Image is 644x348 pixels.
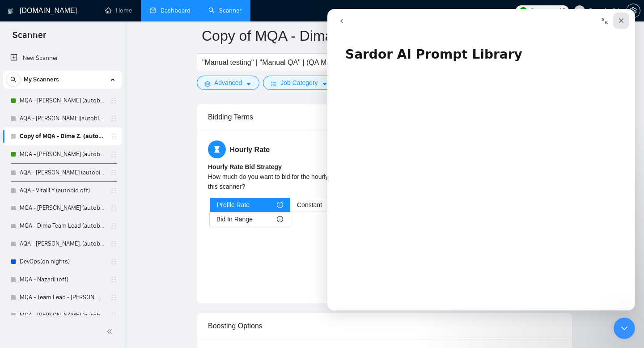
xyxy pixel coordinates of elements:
[20,145,105,163] a: MQA - [PERSON_NAME] (autobid on)
[20,253,105,271] a: DevOps(on nights)
[20,271,105,289] a: MQA - Nazarii (off)
[3,49,122,67] li: New Scanner
[110,294,117,301] span: holder
[214,78,242,88] span: Advanced
[520,7,527,14] img: upwork-logo.png
[20,199,105,217] a: MQA - [PERSON_NAME] (autobid off )
[5,29,53,47] span: Scanner
[110,115,117,122] span: holder
[7,76,20,83] span: search
[150,7,191,14] a: dashboardDashboard
[530,6,557,16] span: Connects:
[110,276,117,283] span: holder
[197,76,259,90] button: settingAdvancedcaret-down
[204,81,211,87] span: setting
[20,164,105,182] a: AQA - [PERSON_NAME] (autobid off)
[627,7,640,14] span: setting
[559,6,565,16] span: 12
[208,140,226,158] span: hourglass
[6,72,21,87] button: search
[20,235,105,253] a: AQA - [PERSON_NAME]. (autobid off day)
[24,71,59,89] span: My Scanners
[280,78,318,88] span: Job Category
[110,240,117,247] span: holder
[246,81,252,87] span: caret-down
[208,163,282,170] b: Hourly Rate Bid Strategy
[20,289,105,306] a: MQA - Team Lead - [PERSON_NAME] (autobid night off) (28.03)
[208,172,383,191] div: How much do you want to bid for the hourly projects found by this scanner?
[110,151,117,158] span: holder
[110,169,117,176] span: holder
[271,81,277,87] span: bars
[20,217,105,235] a: MQA - Dima Team Lead (autobid on)
[626,4,640,18] button: setting
[322,81,328,87] span: caret-down
[208,140,383,158] h5: Hourly Rate
[10,49,114,67] a: New Scanner
[110,258,117,265] span: holder
[277,216,283,222] span: info-circle
[106,327,115,336] span: double-left
[20,306,105,324] a: MQA - [PERSON_NAME] (autobid off)
[110,222,117,229] span: holder
[8,4,14,18] img: logo
[20,110,105,127] a: AQA - [PERSON_NAME](autobid ff) (Copy of Polina's)
[614,318,635,339] iframe: To enrich screen reader interactions, please activate Accessibility in Grammarly extension settings
[110,97,117,104] span: holder
[202,57,441,68] input: Search Freelance Jobs...
[576,8,583,14] span: user
[277,202,283,208] span: info-circle
[327,9,635,310] iframe: Intercom live chat
[20,182,105,199] a: AQA - Vitalii Y (autobid off)
[110,187,117,194] span: holder
[20,92,105,110] a: MQA - [PERSON_NAME] (autobid On)
[202,25,554,47] input: Scanner name...
[20,127,105,145] a: Copy of MQA - Dima Z. (autobid On)
[105,7,132,14] a: homeHome
[216,212,253,226] span: Bid In Range
[110,133,117,140] span: holder
[208,7,241,14] a: searchScanner
[208,313,561,339] div: Boosting Options
[626,7,640,14] a: setting
[110,204,117,212] span: holder
[208,104,561,130] div: Bidding Terms
[217,198,250,212] span: Profile Rate
[297,198,322,212] span: Constant
[263,76,335,90] button: barsJob Categorycaret-down
[110,312,117,319] span: holder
